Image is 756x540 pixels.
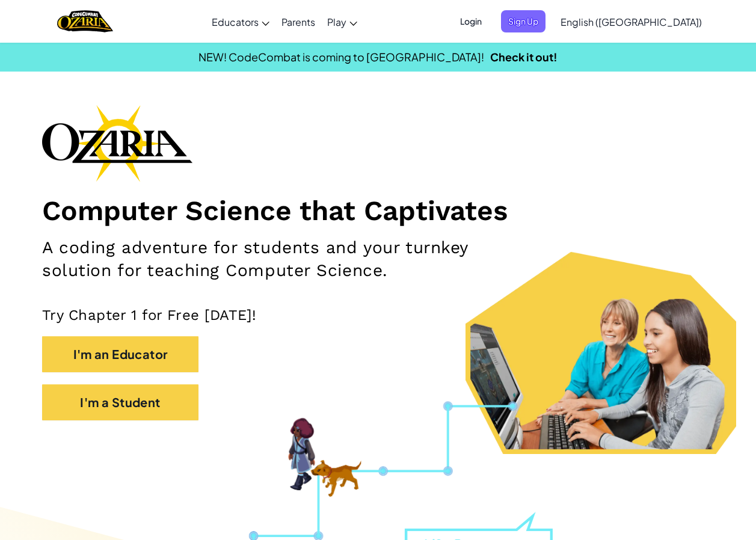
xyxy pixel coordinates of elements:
[501,10,545,32] button: Sign Up
[555,5,708,38] a: English ([GEOGRAPHIC_DATA])
[42,105,192,182] img: Ozaria branding logo
[327,16,346,28] span: Play
[212,16,259,28] span: Educators
[275,5,321,38] a: Parents
[57,9,113,34] a: Ozaria by CodeCombat logo
[321,5,363,38] a: Play
[561,16,702,28] span: English ([GEOGRAPHIC_DATA])
[198,50,484,64] span: NEW! CodeCombat is coming to [GEOGRAPHIC_DATA]!
[453,10,489,32] button: Login
[42,236,492,282] h2: A coding adventure for students and your turnkey solution for teaching Computer Science.
[206,5,275,38] a: Educators
[42,306,714,324] p: Try Chapter 1 for Free [DATE]!
[57,9,113,34] img: Home
[42,336,198,372] button: I'm an Educator
[42,194,714,227] h1: Computer Science that Captivates
[42,384,198,420] button: I'm a Student
[490,50,558,64] a: Check it out!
